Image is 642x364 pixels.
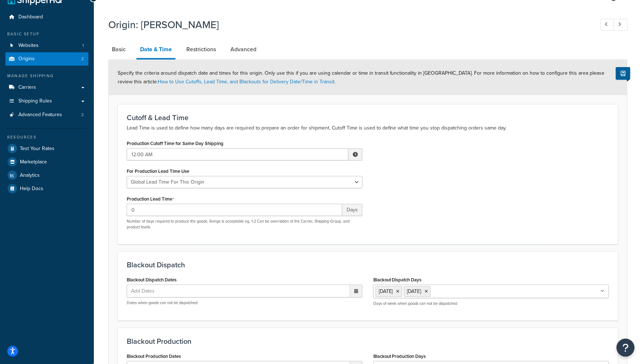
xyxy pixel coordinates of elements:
button: Show Help Docs [616,67,630,80]
span: Shipping Rules [18,98,52,104]
span: 2 [81,56,84,62]
p: Days of week when goods can not be dispatched [373,301,609,306]
label: Blackout Production Dates [127,354,181,359]
a: Websites1 [5,39,88,52]
li: Websites [5,39,88,52]
a: Origins2 [5,52,88,66]
a: Advanced [227,41,260,58]
span: Specify the criteria around dispatch date and times for this origin. Only use this if you are usi... [118,69,605,85]
label: Blackout Production Days [373,354,426,359]
a: Date & Time [136,41,175,60]
div: Manage Shipping [5,73,88,79]
a: Analytics [5,169,88,182]
a: Previous Record [600,19,615,31]
span: Dashboard [18,14,43,20]
label: Production Lead Time [127,196,174,202]
span: Test Your Rates [20,146,55,152]
h3: Cutoff & Lead Time [127,114,609,122]
a: Help Docs [5,182,88,195]
span: [DATE] [407,288,421,295]
a: How to Use Cutoffs, Lead Time, and Blackouts for Delivery Date/Time in Transit [158,78,334,85]
span: Advanced Features [18,112,62,118]
div: Basic Setup [5,31,88,37]
a: Restrictions [183,41,220,58]
p: Dates when goods can not be dispatched [127,300,363,306]
a: Dashboard [5,10,88,24]
a: Marketplace [5,155,88,168]
span: Websites [18,43,39,49]
li: Advanced Features [5,108,88,122]
span: Days [342,204,363,216]
label: Blackout Dispatch Days [373,277,422,282]
button: Open Resource Center [617,339,635,357]
span: Analytics [20,172,40,179]
div: Resources [5,134,88,140]
a: Test Your Rates [5,142,88,155]
span: Marketplace [20,159,47,165]
a: Next Record [614,19,628,31]
span: Carriers [18,84,36,91]
li: Origins [5,52,88,66]
label: For Production Lead Time Use [127,168,189,174]
span: [DATE] [379,288,393,295]
span: Help Docs [20,186,43,192]
h1: Origin: [PERSON_NAME] [108,18,587,32]
span: 1 [82,43,84,49]
a: Shipping Rules [5,95,88,108]
span: Add Dates [129,285,164,297]
h3: Blackout Production [127,337,609,345]
h3: Blackout Dispatch [127,261,609,269]
a: Carriers [5,81,88,94]
span: Origins [18,56,35,62]
span: 2 [81,112,84,118]
a: Basic [108,41,129,58]
a: Advanced Features2 [5,108,88,122]
p: Lead Time is used to define how many days are required to prepare an order for shipment. Cutoff T... [127,124,609,132]
label: Production Cutoff Time for Same Day Shipping [127,141,224,146]
label: Blackout Dispatch Dates [127,277,177,282]
p: Number of days required to produce the goods. Range is acceptable eg. 1-2 Can be overridden at th... [127,219,363,230]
